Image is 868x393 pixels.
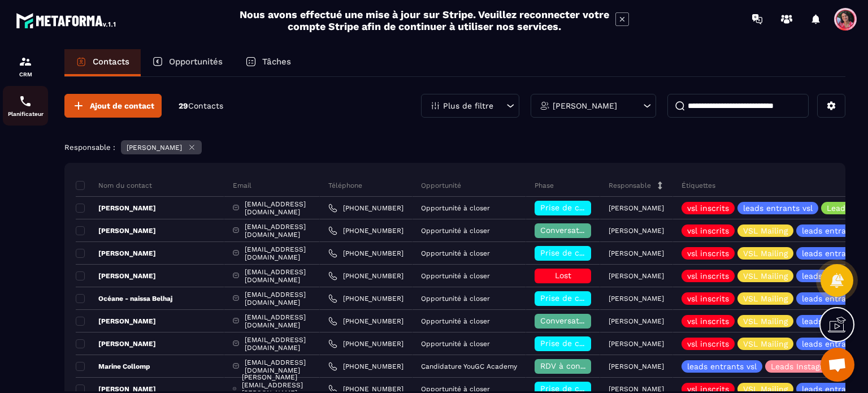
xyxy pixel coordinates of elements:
span: Conversation en cours [540,316,628,325]
p: [PERSON_NAME] [76,317,156,326]
p: [PERSON_NAME] [76,226,156,235]
p: Étiquettes [682,181,715,190]
p: Phase [535,181,554,190]
p: VSL Mailing [743,317,788,325]
a: [PHONE_NUMBER] [328,204,403,213]
p: Responsable : [64,143,115,152]
a: [PHONE_NUMBER] [328,339,403,348]
img: formation [19,55,32,68]
p: 29 [179,101,223,111]
a: schedulerschedulerPlanificateur [3,86,48,126]
p: Téléphone [328,181,362,190]
p: VSL Mailing [743,227,788,235]
a: Contacts [64,49,141,76]
p: Leads Instagram [771,362,835,370]
p: vsl inscrits [687,295,729,303]
h2: Nous avons effectué une mise à jour sur Stripe. Veuillez reconnecter votre compte Stripe afin de ... [239,8,610,32]
p: Opportunité à closer [421,249,490,257]
p: Responsable [609,181,651,190]
a: [PHONE_NUMBER] [328,249,403,258]
p: Opportunité à closer [421,340,490,348]
img: logo [16,10,118,31]
p: [PERSON_NAME] [609,204,664,212]
span: Prise de contact effectuée [540,203,645,212]
p: Opportunité à closer [421,227,490,235]
span: Prise de contact effectuée [540,339,645,348]
p: [PERSON_NAME] [76,339,156,348]
p: Opportunité à closer [421,295,490,303]
p: [PERSON_NAME] [609,362,664,370]
p: [PERSON_NAME] [609,340,664,348]
p: Candidature YouGC Academy [421,362,517,370]
p: [PERSON_NAME] [609,385,664,393]
p: Opportunités [169,57,223,67]
p: VSL Mailing [743,295,788,303]
p: VSL Mailing [743,385,788,393]
p: vsl inscrits [687,227,729,235]
p: [PERSON_NAME] [76,271,156,280]
div: Ouvrir le chat [821,348,854,382]
span: Prise de contact effectuée [540,293,645,303]
p: Océane - naissa Belhaj [76,294,172,303]
p: [PERSON_NAME] [609,249,664,257]
p: Email [233,181,251,190]
a: [PHONE_NUMBER] [328,362,403,371]
a: [PHONE_NUMBER] [328,226,403,235]
p: vsl inscrits [687,272,729,280]
p: [PERSON_NAME] [553,102,617,110]
p: Opportunité à closer [421,272,490,280]
p: Opportunité [421,181,461,190]
p: Contacts [93,57,129,67]
p: [PERSON_NAME] [76,204,156,213]
a: Opportunités [141,49,234,76]
p: VSL Mailing [743,340,788,348]
p: leads entrants vsl [743,204,813,212]
a: formationformationCRM [3,46,48,86]
p: Opportunité à closer [421,385,490,393]
span: Prise de contact effectuée [540,248,645,257]
p: [PERSON_NAME] [609,295,664,303]
p: Opportunité à closer [421,317,490,325]
span: RDV à confimer ❓ [540,361,613,370]
p: [PERSON_NAME] [609,227,664,235]
p: vsl inscrits [687,340,729,348]
p: CRM [3,71,48,77]
p: Opportunité à closer [421,204,490,212]
p: VSL Mailing [743,272,788,280]
p: VSL Mailing [743,249,788,257]
p: vsl inscrits [687,204,729,212]
p: [PERSON_NAME] [76,249,156,258]
p: leads entrants vsl [687,362,757,370]
a: [PHONE_NUMBER] [328,271,403,280]
a: Tâches [234,49,302,76]
p: vsl inscrits [687,317,729,325]
p: Planificateur [3,111,48,117]
p: vsl inscrits [687,249,729,257]
a: [PHONE_NUMBER] [328,317,403,326]
p: Leads ADS [827,204,867,212]
p: Plus de filtre [443,102,493,110]
p: [PERSON_NAME] [127,144,182,152]
a: [PHONE_NUMBER] [328,294,403,303]
span: Lost [555,271,571,280]
p: Tâches [262,57,291,67]
span: Contacts [188,101,223,110]
span: Prise de contact effectuée [540,384,645,393]
p: Nom du contact [76,181,152,190]
p: [PERSON_NAME] [609,317,664,325]
span: Ajout de contact [90,100,154,111]
p: [PERSON_NAME] [609,272,664,280]
p: Marine Collomp [76,362,150,371]
p: vsl inscrits [687,385,729,393]
span: Conversation en cours [540,226,628,235]
img: scheduler [19,94,32,108]
button: Ajout de contact [64,94,162,118]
